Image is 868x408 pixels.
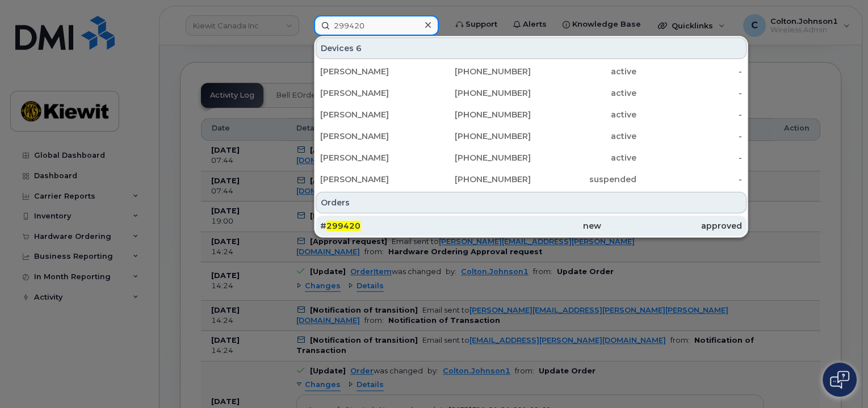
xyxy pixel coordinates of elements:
div: [PERSON_NAME] [320,66,426,77]
div: [PERSON_NAME] [320,152,426,163]
div: [PHONE_NUMBER] [426,109,531,120]
div: [PHONE_NUMBER] [426,152,531,163]
a: [PERSON_NAME][PHONE_NUMBER]active- [316,104,747,125]
div: active [531,152,636,163]
a: [PERSON_NAME][PHONE_NUMBER]active- [316,61,747,82]
div: [PHONE_NUMBER] [426,174,531,185]
div: [PERSON_NAME] [320,87,426,99]
div: active [531,87,636,99]
span: 6 [356,43,362,54]
div: [PERSON_NAME] [320,174,426,185]
div: Devices [316,37,747,59]
div: active [531,66,636,77]
div: [PHONE_NUMBER] [426,66,531,77]
a: #299420newapproved [316,216,747,236]
div: active [531,109,636,120]
div: - [636,174,742,185]
div: suspended [531,174,636,185]
div: active [531,131,636,142]
a: [PERSON_NAME][PHONE_NUMBER]active- [316,148,747,168]
div: - [636,152,742,163]
img: Open chat [830,371,849,389]
div: - [636,131,742,142]
div: - [636,87,742,99]
div: [PHONE_NUMBER] [426,87,531,99]
a: [PERSON_NAME][PHONE_NUMBER]suspended- [316,169,747,190]
div: [PERSON_NAME] [320,109,426,120]
span: 299420 [326,221,360,231]
div: # [320,220,461,232]
div: Orders [316,192,747,213]
a: [PERSON_NAME][PHONE_NUMBER]active- [316,126,747,146]
div: new [461,220,602,232]
a: [PERSON_NAME][PHONE_NUMBER]active- [316,83,747,103]
div: approved [601,220,742,232]
input: Find something... [314,15,439,36]
div: [PERSON_NAME] [320,131,426,142]
div: [PHONE_NUMBER] [426,131,531,142]
div: - [636,109,742,120]
div: - [636,66,742,77]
